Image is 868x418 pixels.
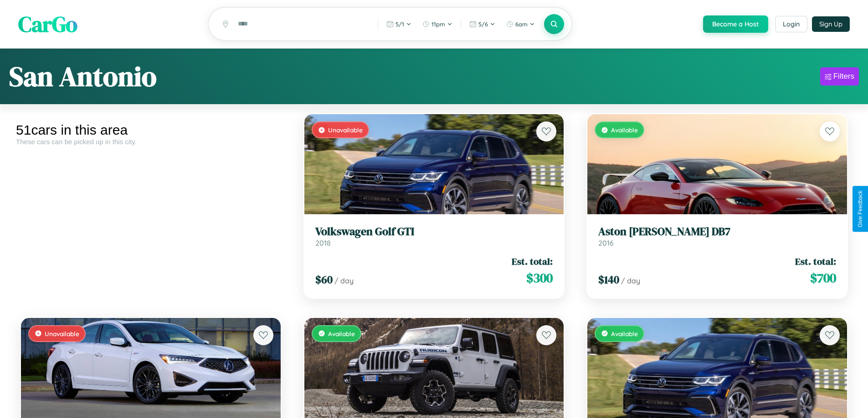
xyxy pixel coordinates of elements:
[502,17,539,31] button: 6am
[611,330,638,337] span: Available
[478,20,488,28] span: 5 / 6
[18,9,77,39] span: CarGo
[395,20,404,28] span: 5 / 1
[820,67,859,86] button: Filters
[598,225,836,247] a: Aston [PERSON_NAME] DB72016
[16,122,286,138] div: 51 cars in this area
[833,72,854,81] div: Filters
[16,138,286,146] div: These cars can be picked up in this city.
[382,17,416,31] button: 5/1
[611,126,638,134] span: Available
[315,225,553,238] h3: Volkswagen Golf GTI
[418,17,457,31] button: 11pm
[334,276,354,285] span: / day
[45,330,79,337] span: Unavailable
[812,16,850,32] button: Sign Up
[328,330,355,337] span: Available
[526,269,553,287] span: $ 300
[775,16,807,32] button: Login
[465,17,500,31] button: 5/6
[598,225,836,238] h3: Aston [PERSON_NAME] DB7
[621,276,640,285] span: / day
[598,272,619,287] span: $ 140
[9,58,157,95] h1: San Antonio
[795,255,836,268] span: Est. total:
[315,225,553,247] a: Volkswagen Golf GTI2018
[328,126,363,134] span: Unavailable
[857,191,863,227] div: Give Feedback
[598,238,614,247] span: 2016
[315,272,333,287] span: $ 60
[515,20,528,28] span: 6am
[431,20,445,28] span: 11pm
[703,15,768,33] button: Become a Host
[810,269,836,287] span: $ 700
[512,255,553,268] span: Est. total:
[315,238,331,247] span: 2018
